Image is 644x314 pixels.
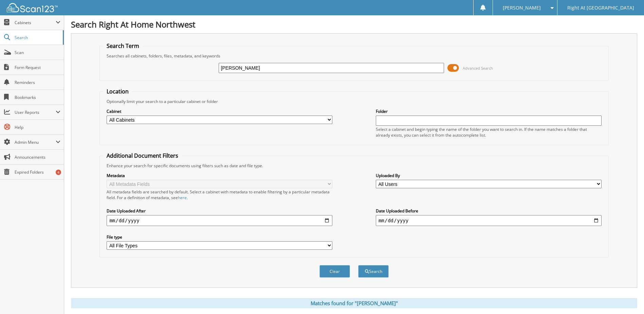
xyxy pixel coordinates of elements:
[376,208,602,214] label: Date Uploaded Before
[103,152,182,159] legend: Additional Document Filters
[319,265,350,278] button: Clear
[15,124,60,130] span: Help
[107,173,332,178] label: Metadata
[103,42,143,50] legend: Search Term
[15,80,60,85] span: Reminders
[376,173,602,178] label: Uploaded By
[15,65,60,70] span: Form Request
[107,108,332,114] label: Cabinet
[15,139,56,145] span: Admin Menu
[376,108,602,114] label: Folder
[178,195,187,200] a: here
[15,50,60,55] span: Scan
[15,35,59,40] span: Search
[71,19,637,30] h1: Search Right At Home Northwest
[107,215,332,226] input: start
[107,234,332,240] label: File type
[15,94,60,100] span: Bookmarks
[103,88,132,95] legend: Location
[103,53,605,59] div: Searches all cabinets, folders, files, metadata, and keywords
[463,66,493,71] span: Advanced Search
[71,298,637,308] div: Matches found for "[PERSON_NAME]"
[567,6,634,10] span: Right At [GEOGRAPHIC_DATA]
[503,6,541,10] span: [PERSON_NAME]
[107,208,332,214] label: Date Uploaded After
[15,169,60,175] span: Expired Folders
[15,20,56,25] span: Cabinets
[7,3,58,12] img: scan123-logo-white.svg
[56,170,61,175] div: 4
[15,109,56,115] span: User Reports
[376,126,602,138] div: Select a cabinet and begin typing the name of the folder you want to search in. If the name match...
[103,99,605,104] div: Optionally limit your search to a particular cabinet or folder
[358,265,389,278] button: Search
[376,215,602,226] input: end
[103,163,605,169] div: Enhance your search for specific documents using filters such as date and file type.
[15,154,60,160] span: Announcements
[107,189,332,200] div: All metadata fields are searched by default. Select a cabinet with metadata to enable filtering b...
